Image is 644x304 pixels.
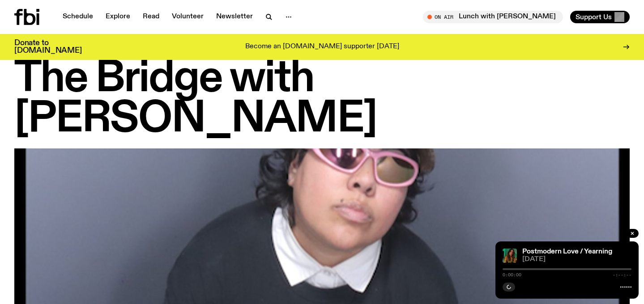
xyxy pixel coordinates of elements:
[576,13,612,21] span: Support Us
[503,249,517,263] img: Merpire / Feature Artist
[522,256,631,263] span: [DATE]
[423,11,563,23] button: On AirLunch with [PERSON_NAME]
[503,273,521,277] span: 0:00:00
[14,39,82,55] h3: Donate to [DOMAIN_NAME]
[570,11,630,23] button: Support Us
[57,11,98,23] a: Schedule
[522,248,612,255] a: Postmodern Love / Yearning
[613,273,631,277] span: -:--:--
[137,11,165,23] a: Read
[245,43,399,51] p: Become an [DOMAIN_NAME] supporter [DATE]
[14,59,630,139] h1: The Bridge with [PERSON_NAME]
[166,11,209,23] a: Volunteer
[100,11,136,23] a: Explore
[211,11,258,23] a: Newsletter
